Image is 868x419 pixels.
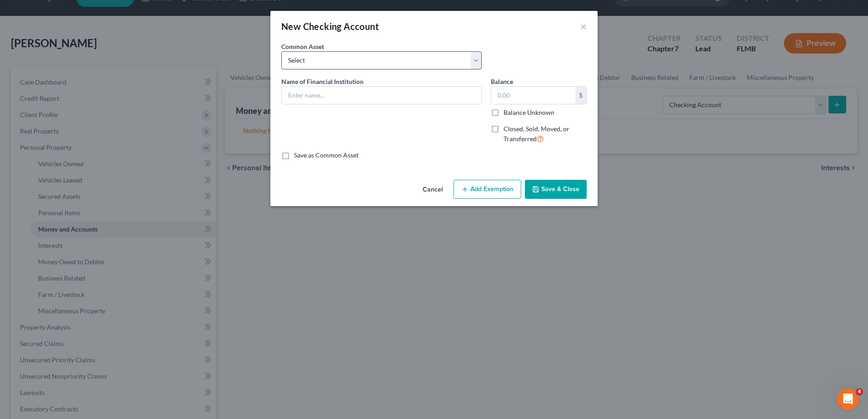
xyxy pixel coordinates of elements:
label: Balance Unknown [504,108,554,117]
span: Name of Financial Institution [281,78,364,85]
iframe: Intercom live chat [837,388,859,410]
span: Closed, Sold, Moved, or Transferred [504,125,569,143]
span: 4 [856,388,863,395]
input: 0.00 [491,87,575,104]
input: Enter name... [282,87,481,104]
label: Common Asset [281,42,324,51]
button: × [580,21,587,32]
button: Cancel [415,181,450,199]
button: Add Exemption [454,180,521,199]
div: New Checking Account [281,20,379,33]
button: Save & Close [525,180,587,199]
div: $ [575,87,586,104]
label: Balance [491,77,513,86]
label: Save as Common Asset [294,151,359,160]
